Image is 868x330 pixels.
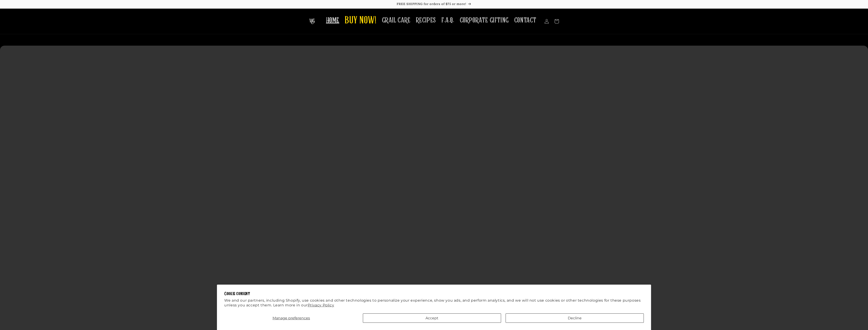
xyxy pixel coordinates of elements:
[345,15,376,27] span: BUY NOW!
[379,13,413,27] a: GRAIL CARE
[457,13,511,27] a: CORPORATE GIFTING
[224,298,644,308] p: We and our partners, including Shopify, use cookies and other technologies to personalize your ex...
[326,16,339,25] span: HOME
[363,313,501,323] button: Accept
[224,292,644,296] h2: Cookie consent
[224,313,358,323] button: Manage preferences
[441,16,454,25] span: F.A.Q.
[323,13,342,27] a: HOME
[439,13,457,27] a: F.A.Q.
[416,16,436,25] span: RECIPES
[382,16,411,25] span: GRAIL CARE
[5,2,863,6] p: FREE SHIPPING for orders of $75 or more!
[273,316,310,320] span: Manage preferences
[460,16,509,25] span: CORPORATE GIFTING
[511,13,539,27] a: CONTACT
[413,13,439,27] a: RECIPES
[514,16,536,25] span: CONTACT
[309,19,315,24] img: The Whiskey Grail
[342,12,379,30] a: BUY NOW!
[506,313,644,323] button: Decline
[308,303,334,307] a: Privacy Policy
